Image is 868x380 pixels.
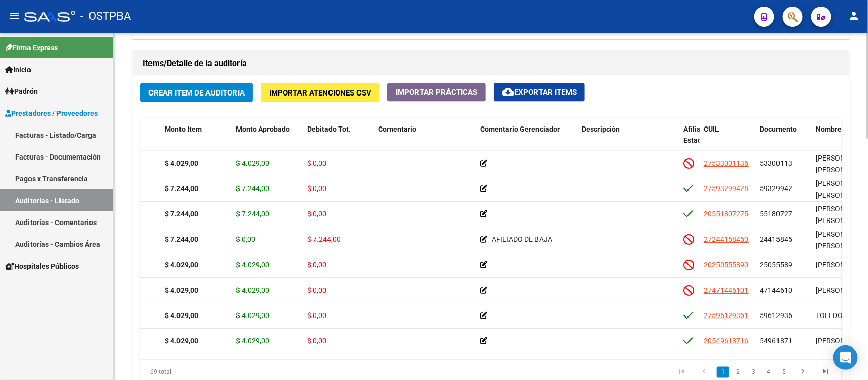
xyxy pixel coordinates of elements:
span: $ 4.029,00 [236,286,270,294]
a: go to previous page [695,367,714,378]
span: $ 0,00 [307,286,326,294]
mat-icon: person [848,10,860,22]
span: $ 7.244,00 [236,210,270,218]
strong: $ 7.244,00 [165,184,198,193]
strong: $ 7.244,00 [165,210,198,218]
span: $ 0,00 [307,184,326,193]
span: 27596129361 [704,311,749,320]
datatable-header-cell: Debitado Tot. [303,118,374,163]
span: Prestadores / Proveedores [5,108,98,119]
strong: $ 4.029,00 [165,286,198,294]
datatable-header-cell: Monto Aprobado [232,118,303,163]
a: 2 [732,367,744,378]
span: 20250555890 [704,261,749,269]
span: $ 0,00 [307,261,326,269]
span: 27533001136 [704,159,749,167]
datatable-header-cell: Documento [756,118,812,163]
a: go to next page [793,367,813,378]
datatable-header-cell: Monto Item [161,118,232,163]
span: Crear Item de Auditoria [148,88,245,98]
span: $ 4.029,00 [236,159,270,167]
span: Monto Item [165,125,202,133]
span: 59329942 [760,184,792,193]
span: Padrón [5,86,38,97]
datatable-header-cell: Comentario [374,118,476,163]
span: 20549618716 [704,337,749,345]
span: 20551807275 [704,210,749,218]
button: Exportar Items [494,83,585,102]
span: 27471446101 [704,286,749,294]
button: Importar Atenciones CSV [261,83,379,102]
span: CUIL [704,125,719,133]
strong: $ 7.244,00 [165,235,198,243]
button: Importar Prácticas [387,83,486,102]
strong: $ 4.029,00 [165,261,198,269]
datatable-header-cell: CUIL [700,118,756,163]
span: $ 4.029,00 [236,261,270,269]
span: Hospitales Públicos [5,261,79,272]
strong: $ 4.029,00 [165,159,198,167]
span: $ 0,00 [307,210,326,218]
span: $ 4.029,00 [236,337,270,345]
span: AFILIADO DE BAJA [492,235,552,243]
span: Descripción [582,125,620,133]
mat-icon: menu [8,10,20,22]
div: Open Intercom Messenger [833,345,858,370]
span: $ 4.029,00 [236,311,270,320]
span: $ 7.244,00 [236,184,270,193]
span: Comentario [378,125,416,133]
span: 25055589 [760,261,792,269]
span: Comentario Gerenciador [480,125,560,133]
span: $ 7.244,00 [307,235,341,243]
span: 54961871 [760,337,792,345]
h1: Items/Detalle de la auditoría [143,55,839,72]
span: Debitado Tot. [307,125,351,133]
mat-icon: cloud_download [502,86,514,98]
a: 1 [717,367,729,378]
span: Documento [760,125,797,133]
a: 3 [747,367,760,378]
a: go to last page [816,367,835,378]
span: Exportar Items [502,88,577,97]
datatable-header-cell: Descripción [578,118,679,163]
datatable-header-cell: Afiliado Estado [679,118,700,163]
a: go to first page [672,367,692,378]
span: 59612936 [760,311,792,320]
span: 24415845 [760,235,792,243]
span: 47144610 [760,286,792,294]
span: 55180727 [760,210,792,218]
button: Crear Item de Auditoria [140,83,253,102]
span: - OSTPBA [80,5,131,27]
span: $ 0,00 [307,159,326,167]
strong: $ 4.029,00 [165,311,198,320]
span: Inicio [5,64,31,75]
datatable-header-cell: Comentario Gerenciador [476,118,578,163]
span: Importar Prácticas [396,88,477,97]
span: $ 0,00 [307,311,326,320]
span: Importar Atenciones CSV [269,88,371,98]
span: Afiliado Estado [683,125,709,145]
a: 5 [778,367,790,378]
span: 27593299428 [704,184,749,193]
a: 4 [763,367,775,378]
span: Monto Aprobado [236,125,290,133]
span: 27244158450 [704,235,749,243]
span: 53300113 [760,159,792,167]
span: $ 0,00 [307,337,326,345]
span: Firma Express [5,42,58,53]
span: $ 0,00 [236,235,255,243]
strong: $ 4.029,00 [165,337,198,345]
